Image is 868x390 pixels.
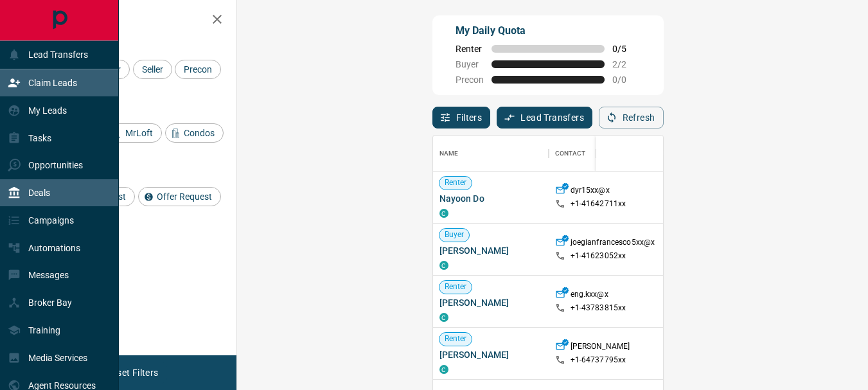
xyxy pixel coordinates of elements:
[432,107,491,129] button: Filters
[456,59,484,69] span: Buyer
[571,355,626,366] p: +1- 64737795xx
[456,44,484,54] span: Renter
[439,244,542,257] span: [PERSON_NAME]
[599,107,664,129] button: Refresh
[439,333,472,344] span: Renter
[439,261,448,270] div: condos.ca
[439,365,448,374] div: condos.ca
[612,75,641,85] span: 0 / 0
[152,191,217,202] span: Offer Request
[571,289,608,303] p: eng.kxx@x
[41,13,224,28] h2: Filters
[107,123,162,143] div: MrLoft
[98,362,166,384] button: Reset Filters
[439,296,542,309] span: [PERSON_NAME]
[555,136,586,172] div: Contact
[439,192,542,205] span: Nayoon Do
[179,64,217,75] span: Precon
[439,229,470,240] span: Buyer
[439,136,459,172] div: Name
[497,107,592,129] button: Lead Transfers
[175,60,221,79] div: Precon
[456,75,484,85] span: Precon
[179,128,219,138] span: Condos
[439,209,448,218] div: condos.ca
[121,128,157,138] span: MrLoft
[138,187,221,206] div: Offer Request
[571,237,655,251] p: joegianfrancesco5xx@x
[433,136,549,172] div: Name
[137,64,168,75] span: Seller
[612,44,641,54] span: 0 / 5
[571,251,626,261] p: +1- 41623052xx
[571,341,630,355] p: [PERSON_NAME]
[456,23,641,39] p: My Daily Quota
[439,281,472,292] span: Renter
[439,177,472,188] span: Renter
[439,348,542,361] span: [PERSON_NAME]
[571,303,626,314] p: +1- 43783815xx
[165,123,224,143] div: Condos
[133,60,172,79] div: Seller
[439,313,448,322] div: condos.ca
[571,185,610,199] p: dyr15xx@x
[612,59,641,69] span: 2 / 2
[571,199,626,209] p: +1- 41642711xx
